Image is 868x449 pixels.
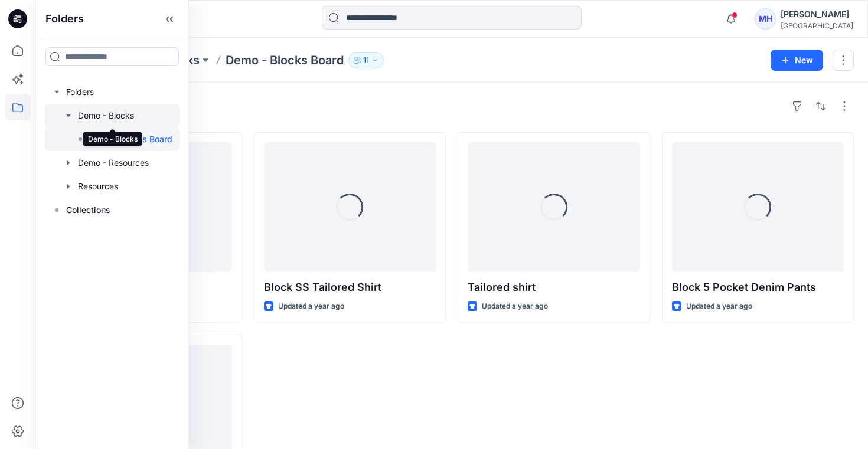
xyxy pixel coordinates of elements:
[686,300,752,313] p: Updated a year ago
[363,54,369,67] p: 11
[781,21,853,30] div: [GEOGRAPHIC_DATA]
[348,52,384,68] button: 11
[278,300,344,313] p: Updated a year ago
[90,132,172,146] p: Demo - Blocks Board
[755,8,776,30] div: MH
[468,279,640,296] p: Tailored shirt
[66,203,110,217] p: Collections
[482,300,548,313] p: Updated a year ago
[771,50,823,71] button: New
[672,279,844,296] p: Block 5 Pocket Denim Pants
[226,52,344,68] p: Demo - Blocks Board
[264,279,436,296] p: Block SS Tailored Shirt
[781,7,853,21] div: [PERSON_NAME]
